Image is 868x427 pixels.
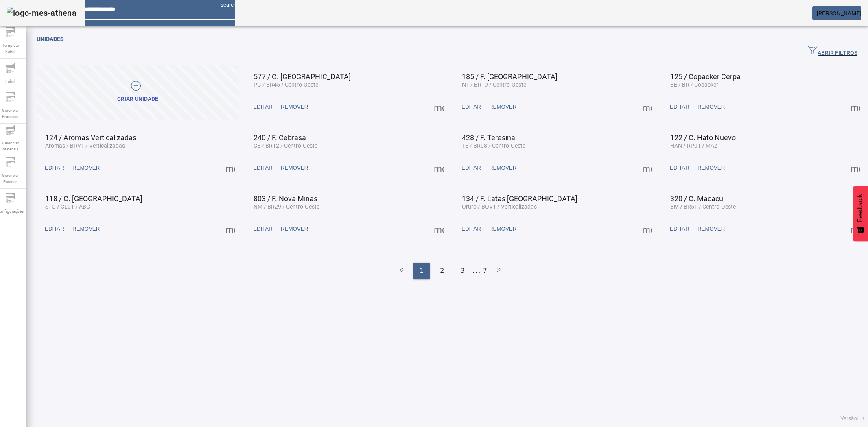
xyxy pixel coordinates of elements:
button: ABRIR FILTROS [801,44,864,59]
button: REMOVER [693,100,729,114]
button: EDITAR [666,100,693,114]
button: EDITAR [457,222,485,236]
button: EDITAR [249,100,277,114]
div: Criar unidade [117,95,158,103]
li: 7 [483,263,487,279]
img: logo-mes-athena [7,7,77,20]
span: CE / BR12 / Centro-Oeste [254,142,317,149]
span: REMOVER [281,225,308,233]
span: REMOVER [281,103,308,111]
button: REMOVER [277,100,312,114]
button: REMOVER [277,222,312,236]
span: HAN / RP01 / MAZ [670,142,717,149]
button: EDITAR [249,222,277,236]
span: 428 / F. Teresina [462,133,515,142]
button: Feedback - Mostrar pesquisa [853,186,868,241]
button: Mais [848,100,863,114]
span: PG / BR45 / Centro-Oeste [254,81,318,88]
button: Mais [223,222,238,236]
span: EDITAR [253,164,273,172]
span: Feedback [857,194,864,222]
span: ABRIR FILTROS [808,45,857,57]
span: EDITAR [461,225,481,233]
span: BM / BR51 / Centro-Oeste [670,203,736,210]
span: EDITAR [45,225,64,233]
span: Oruro / BOV1 / Verticalizadas [462,203,537,210]
span: Fabril [3,76,17,87]
span: STG / CL01 / ABC [45,203,90,210]
span: 803 / F. Nova Minas [254,194,317,203]
span: 122 / C. Hato Nuevo [670,133,736,142]
span: 125 / Copacker Cerpa [670,72,741,81]
span: 3 [461,266,465,276]
span: REMOVER [489,164,516,172]
button: EDITAR [249,161,277,175]
span: 577 / C. [GEOGRAPHIC_DATA] [254,72,351,81]
button: REMOVER [693,222,729,236]
span: BE / BR / Copacker [670,81,718,88]
button: EDITAR [41,222,68,236]
span: REMOVER [72,164,100,172]
span: 2 [440,266,444,276]
span: NM / BR29 / Centro-Oeste [254,203,319,210]
li: ... [473,263,481,279]
button: REMOVER [485,222,520,236]
button: REMOVER [693,161,729,175]
span: EDITAR [253,103,273,111]
span: 185 / F. [GEOGRAPHIC_DATA] [462,72,558,81]
span: EDITAR [253,225,273,233]
span: [PERSON_NAME] [817,10,861,17]
button: Mais [640,222,654,236]
button: Mais [640,100,654,114]
button: REMOVER [485,100,520,114]
button: EDITAR [666,161,693,175]
button: Criar unidade [37,65,239,120]
span: EDITAR [670,225,689,233]
button: EDITAR [666,222,693,236]
span: REMOVER [489,225,516,233]
span: REMOVER [697,164,725,172]
span: EDITAR [670,103,689,111]
button: Mais [848,161,863,175]
button: REMOVER [68,222,104,236]
span: Aromas / BRV1 / Verticalizadas [45,142,125,149]
span: 118 / C. [GEOGRAPHIC_DATA] [45,194,142,203]
button: EDITAR [457,100,485,114]
button: REMOVER [68,161,104,175]
span: REMOVER [281,164,308,172]
button: Mais [431,161,446,175]
span: 320 / C. Macacu [670,194,723,203]
span: N1 / BR19 / Centro-Oeste [462,81,526,88]
span: Unidades [37,36,63,42]
button: EDITAR [41,161,68,175]
button: Mais [431,222,446,236]
span: REMOVER [697,103,725,111]
span: TE / BR08 / Centro-Oeste [462,142,525,149]
button: Mais [223,161,238,175]
span: REMOVER [72,225,100,233]
span: EDITAR [461,103,481,111]
span: EDITAR [461,164,481,172]
span: REMOVER [697,225,725,233]
span: 134 / F. Latas [GEOGRAPHIC_DATA] [462,194,577,203]
span: EDITAR [670,164,689,172]
button: EDITAR [457,161,485,175]
span: 124 / Aromas Verticalizadas [45,133,136,142]
span: Versão: () [840,416,864,421]
button: Mais [848,222,863,236]
span: REMOVER [489,103,516,111]
button: Mais [640,161,654,175]
button: REMOVER [277,161,312,175]
span: EDITAR [45,164,64,172]
span: 240 / F. Cebrasa [254,133,306,142]
button: REMOVER [485,161,520,175]
button: Mais [431,100,446,114]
